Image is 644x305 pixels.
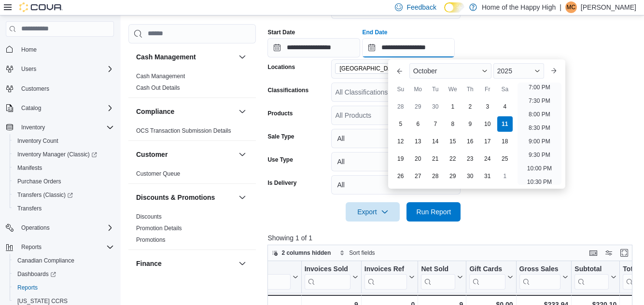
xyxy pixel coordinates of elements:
button: Customer [237,149,248,160]
a: Purchase Orders [14,176,65,187]
div: Mo [410,82,426,97]
label: Use Type [267,156,293,164]
button: Invoices Sold [305,264,358,289]
button: Run Report [406,202,461,222]
span: Inventory Count [14,135,114,147]
button: Keyboard shortcuts [588,247,599,259]
span: Dashboards [17,270,56,278]
button: Export [346,202,400,222]
span: Home [21,46,37,54]
span: Home [17,43,114,55]
button: Canadian Compliance [10,254,118,267]
span: Operations [17,222,114,234]
a: Dashboards [14,268,60,280]
button: Inventory [17,122,49,133]
span: Reports [14,282,114,293]
div: day-4 [497,99,513,114]
button: Users [2,62,118,76]
input: Dark Mode [444,2,464,13]
span: Reports [17,241,114,253]
div: day-2 [462,99,478,114]
button: Discounts & Promotions [237,192,248,203]
span: Customers [21,85,49,93]
span: 2025 [497,67,512,75]
button: Purchase Orders [10,175,118,188]
span: Sort fields [349,249,375,257]
button: Display options [603,247,615,259]
span: Purchase Orders [17,178,61,185]
button: Reports [10,281,118,294]
div: Subtotal [575,264,609,274]
button: Compliance [136,107,235,116]
div: day-18 [497,134,513,149]
h3: Discounts & Promotions [136,193,215,202]
a: Inventory Manager (Classic) [10,148,118,161]
h3: Customer [136,150,168,159]
span: Inventory Manager (Classic) [14,149,114,160]
button: Discounts & Promotions [136,193,235,202]
div: Sa [497,82,513,97]
div: day-29 [445,168,461,184]
a: Home [17,44,41,55]
a: Transfers (Classic) [14,189,77,201]
span: Feedback [406,2,436,12]
a: Cash Out Details [136,84,180,91]
button: Catalog [2,101,118,115]
span: Inventory Count [17,137,58,145]
button: All [331,175,461,194]
div: Cash Management [128,70,256,97]
span: Promotion Details [136,224,182,232]
button: Subtotal [575,264,617,289]
li: 7:30 PM [525,95,554,107]
button: Invoices Ref [364,264,415,289]
button: Reports [2,240,118,254]
div: October, 2025 [392,98,514,185]
label: Start Date [267,28,295,36]
li: 10:00 PM [523,163,556,174]
button: Manifests [10,161,118,175]
span: [GEOGRAPHIC_DATA] - The Shed District - Fire & Flower [339,64,415,73]
span: Catalog [17,102,114,114]
a: Transfers [14,203,45,214]
span: Inventory [17,122,114,133]
button: Gift Cards [470,264,513,289]
li: 10:30 PM [523,176,556,188]
div: day-16 [462,134,478,149]
div: day-5 [393,116,408,132]
span: Purchase Orders [14,176,114,187]
button: Customers [2,82,118,96]
button: Net Sold [421,264,463,289]
span: Catalog [21,104,41,112]
a: Manifests [14,162,46,174]
p: | [560,1,561,13]
div: day-3 [480,99,495,114]
ul: Time [518,83,561,185]
div: day-21 [428,151,443,166]
span: Promotions [136,236,166,244]
span: October [413,67,437,75]
label: End Date [362,28,387,36]
div: day-7 [428,116,443,132]
span: Inventory Manager (Classic) [17,151,97,158]
div: day-27 [410,168,426,184]
span: Cash Management [136,72,185,80]
div: day-8 [445,116,461,132]
button: 2 columns hidden [268,247,335,259]
label: Sale Type [267,133,294,140]
h3: Finance [136,259,162,268]
span: Canadian Compliance [17,257,74,264]
button: Cash Management [136,52,235,62]
a: Discounts [136,213,162,220]
li: 9:00 PM [525,136,554,147]
div: Su [393,82,408,97]
label: Products [267,110,293,117]
div: day-25 [497,151,513,166]
input: Press the down key to open a popover containing a calendar. [267,38,360,57]
div: day-30 [428,99,443,114]
span: Dashboards [14,268,114,280]
a: Inventory Manager (Classic) [14,149,101,160]
button: Compliance [237,106,248,117]
span: Customer Queue [136,170,180,178]
div: Subtotal [575,264,609,289]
